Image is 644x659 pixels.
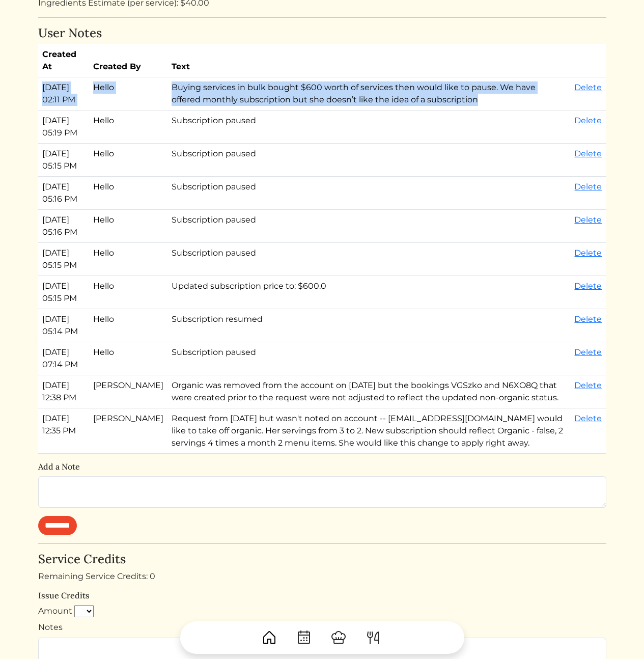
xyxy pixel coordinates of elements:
[89,309,167,342] td: Hello
[38,144,90,177] td: [DATE] 05:15 PM
[574,347,602,357] a: Delete
[261,629,277,646] img: House-9bf13187bcbb5817f509fe5e7408150f90897510c4275e13d0d5fca38e0b5951.svg
[38,375,90,408] td: [DATE] 12:38 PM
[89,177,167,210] td: Hello
[167,375,570,408] td: Organic was removed from the account on [DATE] but the bookings VGSzko and N6XO8Q that were creat...
[38,243,90,276] td: [DATE] 05:15 PM
[574,116,602,125] a: Delete
[167,342,570,375] td: Subscription paused
[38,605,72,617] label: Amount
[365,629,381,646] img: ForkKnife-55491504ffdb50bab0c1e09e7649658475375261d09fd45db06cec23bce548bf.svg
[38,77,90,111] td: [DATE] 02:11 PM
[38,276,90,309] td: [DATE] 05:15 PM
[38,591,606,600] h6: Issue Credits
[38,111,90,144] td: [DATE] 05:19 PM
[89,111,167,144] td: Hello
[38,570,606,583] div: Remaining Service Credits: 0
[38,177,90,210] td: [DATE] 05:16 PM
[89,375,167,408] td: [PERSON_NAME]
[38,342,90,375] td: [DATE] 07:14 PM
[38,462,606,472] h6: Add a Note
[574,414,602,423] a: Delete
[38,309,90,342] td: [DATE] 05:14 PM
[574,83,602,92] a: Delete
[167,177,570,210] td: Subscription paused
[38,26,606,41] h4: User Notes
[574,149,602,158] a: Delete
[167,408,570,454] td: Request from [DATE] but wasn't noted on account -- [EMAIL_ADDRESS][DOMAIN_NAME] would like to tak...
[89,210,167,243] td: Hello
[89,243,167,276] td: Hello
[167,210,570,243] td: Subscription paused
[89,44,167,77] th: Created By
[574,314,602,324] a: Delete
[89,408,167,454] td: [PERSON_NAME]
[89,144,167,177] td: Hello
[167,144,570,177] td: Subscription paused
[296,629,312,646] img: CalendarDots-5bcf9d9080389f2a281d69619e1c85352834be518fbc73d9501aef674afc0d57.svg
[38,210,90,243] td: [DATE] 05:16 PM
[574,380,602,390] a: Delete
[167,111,570,144] td: Subscription paused
[167,276,570,309] td: Updated subscription price to: $600.0
[89,342,167,375] td: Hello
[574,248,602,258] a: Delete
[38,408,90,454] td: [DATE] 12:35 PM
[38,44,90,77] th: Created At
[38,552,606,567] h4: Service Credits
[89,276,167,309] td: Hello
[574,281,602,291] a: Delete
[330,629,347,646] img: ChefHat-a374fb509e4f37eb0702ca99f5f64f3b6956810f32a249b33092029f8484b388.svg
[574,182,602,191] a: Delete
[167,44,570,77] th: Text
[574,215,602,225] a: Delete
[167,77,570,111] td: Buying services in bulk bought $600 worth of services then would like to pause. We have offered m...
[167,243,570,276] td: Subscription paused
[167,309,570,342] td: Subscription resumed
[89,77,167,111] td: Hello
